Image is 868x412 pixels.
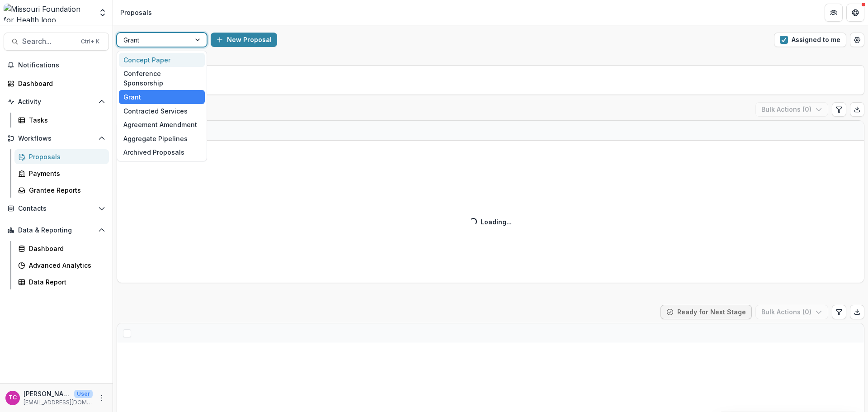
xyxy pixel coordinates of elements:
[850,33,864,47] button: Open table manager
[14,149,109,164] a: Proposals
[4,58,109,72] button: Notifications
[4,4,93,22] img: Missouri Foundation for Health logo
[825,4,843,22] button: Partners
[119,132,205,146] div: Aggregate Pipelines
[29,277,102,287] div: Data Report
[846,4,864,22] button: Get Help
[774,33,846,47] button: Assigned to me
[120,8,152,17] div: Proposals
[18,135,94,142] span: Workflows
[9,395,17,401] div: Tori Cope
[29,244,102,253] div: Dashboard
[119,104,205,118] div: Contracted Services
[74,390,93,398] p: User
[14,275,109,289] a: Data Report
[24,398,93,407] p: [EMAIL_ADDRESS][DOMAIN_NAME]
[4,201,109,216] button: Open Contacts
[119,90,205,104] div: Grant
[29,185,102,195] div: Grantee Reports
[18,227,94,234] span: Data & Reporting
[14,183,109,198] a: Grantee Reports
[211,33,277,47] button: New Proposal
[119,146,205,160] div: Archived Proposals
[14,258,109,273] a: Advanced Analytics
[4,223,109,237] button: Open Data & Reporting
[18,79,102,88] div: Dashboard
[119,53,205,67] div: Concept Paper
[4,95,109,109] button: Open Activity
[18,62,105,69] span: Notifications
[29,169,102,178] div: Payments
[4,33,109,51] button: Search...
[117,6,156,19] nav: breadcrumb
[14,113,109,128] a: Tasks
[14,166,109,181] a: Payments
[4,76,109,91] a: Dashboard
[96,393,107,403] button: More
[29,115,102,125] div: Tasks
[18,98,94,106] span: Activity
[119,67,205,90] div: Conference Sponsorship
[29,260,102,270] div: Advanced Analytics
[18,205,94,213] span: Contacts
[119,118,205,132] div: Agreement Amendment
[14,241,109,256] a: Dashboard
[29,152,102,161] div: Proposals
[24,389,71,398] p: [PERSON_NAME]
[79,37,101,47] div: Ctrl + K
[4,131,109,146] button: Open Workflows
[96,4,109,22] button: Open entity switcher
[22,37,75,46] span: Search...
